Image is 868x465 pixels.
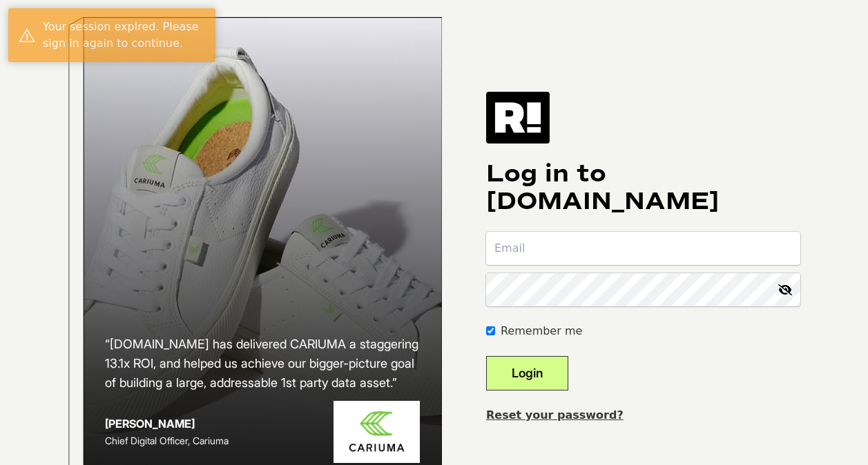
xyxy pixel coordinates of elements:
[43,19,205,52] div: Your session expired. Please sign in again to continue.
[334,401,420,464] img: Cariuma
[486,160,800,215] h1: Log in to [DOMAIN_NAME]
[105,335,420,393] h2: “[DOMAIN_NAME] has delivered CARIUMA a staggering 13.1x ROI, and helped us achieve our bigger-pic...
[501,323,582,339] label: Remember me
[105,435,229,446] span: Chief Digital Officer, Cariuma
[486,92,550,143] img: Retention.com
[486,356,568,390] button: Login
[105,417,195,431] strong: [PERSON_NAME]
[486,232,800,265] input: Email
[486,408,624,422] a: Reset your password?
